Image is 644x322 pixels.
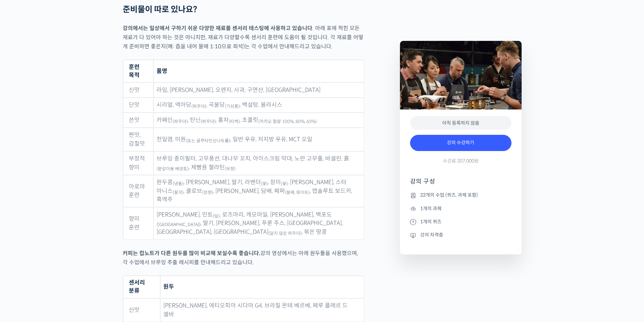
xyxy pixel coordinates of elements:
li: 22개의 수업 (퀴즈, 과제 포함) [410,191,511,199]
sub: (또는 글루타민산나트륨) [186,138,230,144]
sub: (파우더) [201,119,216,124]
td: 짠맛, 감칠맛 [123,128,153,151]
sub: (카카오 함량 100%, 80%, 60%) [258,119,317,124]
sub: (꽃) [261,181,268,187]
td: 아로마 훈련 [123,175,153,207]
strong: 준비물이 따로 있나요? [123,4,197,15]
div: 아직 등록하지 않음 [410,116,511,130]
td: 라임, [PERSON_NAME], 오렌지, 사과, 구연산, [GEOGRAPHIC_DATA] [153,82,364,98]
td: [PERSON_NAME], 민트 , 로즈마리, 캐모마일, [PERSON_NAME], 백포도 , 딸기, [PERSON_NAME], 푸룬 주스, [GEOGRAPHIC_DATA],... [153,207,364,239]
td: 브루잉 종이필터, 고무풍선, 대나무 꼬치, 아이스크림 막대, 노란 고무줄, 바셀린, 흙 , 제빵용 젤라틴 [153,151,364,175]
td: 쓴맛 [123,113,153,128]
a: 홈 [2,214,45,231]
td: 향미 훈련 [123,207,153,239]
li: 1개의 퀴즈 [410,218,511,226]
sub: (파우더) [173,119,188,124]
span: 수강료 207,000원 [443,158,479,164]
th: 센서리 분류 [123,276,160,298]
h4: 강의 구성 [410,177,511,191]
a: 강의 수강하기 [410,135,511,151]
sub: (파우더) [191,104,206,109]
td: 카페인 , 탄닌 , 홍차 , 초콜릿 [153,113,364,128]
a: 대화 [45,214,87,231]
td: 부정적 향미 [123,151,153,175]
span: 설정 [104,224,113,230]
sub: (무향) [225,166,236,172]
strong: 커피는 컵노트가 다른 원두를 많이 비교해 보실수록 좋습니다. [123,250,260,257]
th: 훈련 목적 [123,60,153,82]
td: 천일염, 미원 , 일반 우유, 저지방 우유, MCT 오일 [153,128,364,151]
th: 품명 [153,60,364,82]
sub: (달지 않은 파우더) [268,231,302,236]
p: . 아래 표에 적힌 모든 재료가 다 있어야 하는 것은 아니지만, 재료가 다양할수록 센서리 훈련에 도움이 될 것입니다. 각 재료를 어떻게 준비하면 좋은지(예: 즙을 내어 물에 ... [123,24,364,51]
sub: (꽃) [281,181,288,187]
li: 강의 자격증 [410,231,511,239]
a: 설정 [87,214,130,231]
p: 강의 영상에서는 아래 원두들을 사용했으며, 각 수업에서 브루잉 추출 레시피를 안내해드리고 있습니다. [123,249,364,267]
td: 신맛 [123,82,153,98]
td: [PERSON_NAME], 에티오피아 시다마 G4, 브라질 몬테 베르베, 페루 플레르 드 셀바 [160,298,364,322]
td: 단맛 [123,98,153,113]
td: 완두콩 , [PERSON_NAME], 딸기, 라벤더 , 장미 , [PERSON_NAME], 스타 아니스 , 클로브 , [PERSON_NAME], 담배, 페퍼 , 앱솔루트 보드... [153,175,364,207]
sub: (티백) [229,119,240,124]
sub: ([GEOGRAPHIC_DATA]) [157,222,200,227]
sub: (잎) [213,214,220,219]
sub: (팔각) [173,190,184,195]
th: 원두 [160,276,364,298]
sub: (분갈이용 배양토) [157,166,189,172]
sub: (정향) [202,190,213,195]
td: 신맛 [123,298,160,322]
sub: (냉동) [173,181,184,187]
li: 1개의 과제 [410,204,511,213]
sub: (기성품) [225,104,240,109]
span: 홈 [21,224,25,230]
strong: 강의에서는 일상에서 구하기 쉬운 다양한 재료를 센서리 테스팅에 사용하고 있습니다 [123,25,312,32]
td: 시리얼, 맥아당 , 곡물당 , 백설탕, 몰라시스 [153,98,364,113]
sub: (블랙, 화이트) [285,190,310,195]
span: 대화 [62,225,70,230]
